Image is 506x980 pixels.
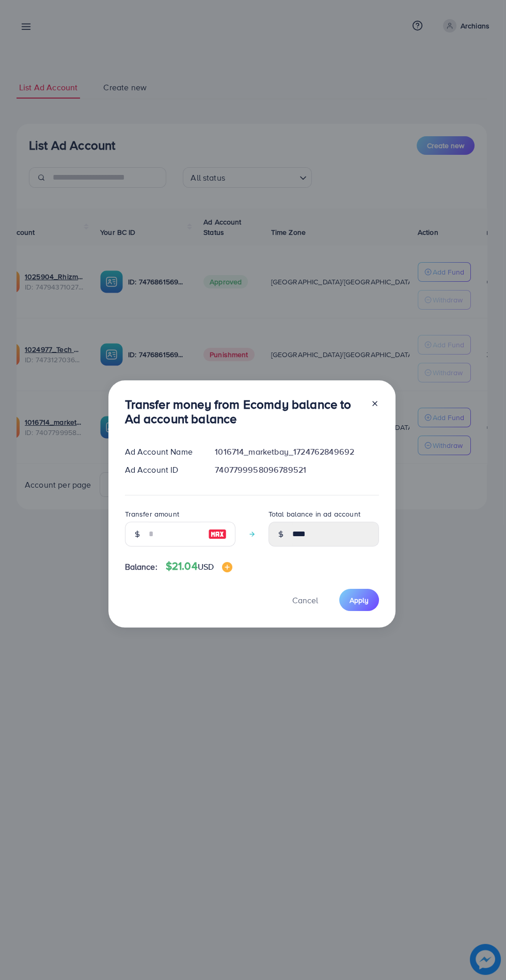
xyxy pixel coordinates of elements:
h3: Transfer money from Ecomdy balance to Ad account balance [125,397,362,427]
div: 1016714_marketbay_1724762849692 [207,446,387,458]
h4: $21.04 [166,560,232,573]
span: USD [198,561,214,572]
img: image [222,562,232,572]
img: image [208,528,227,540]
button: Apply [339,589,379,611]
span: Cancel [292,595,318,606]
div: Ad Account ID [117,464,207,476]
div: Ad Account Name [117,446,207,458]
label: Transfer amount [125,509,179,519]
div: 7407799958096789521 [207,464,387,476]
label: Total balance in ad account [268,509,360,519]
span: Balance: [125,561,157,573]
button: Cancel [279,589,331,611]
span: Apply [350,595,369,605]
